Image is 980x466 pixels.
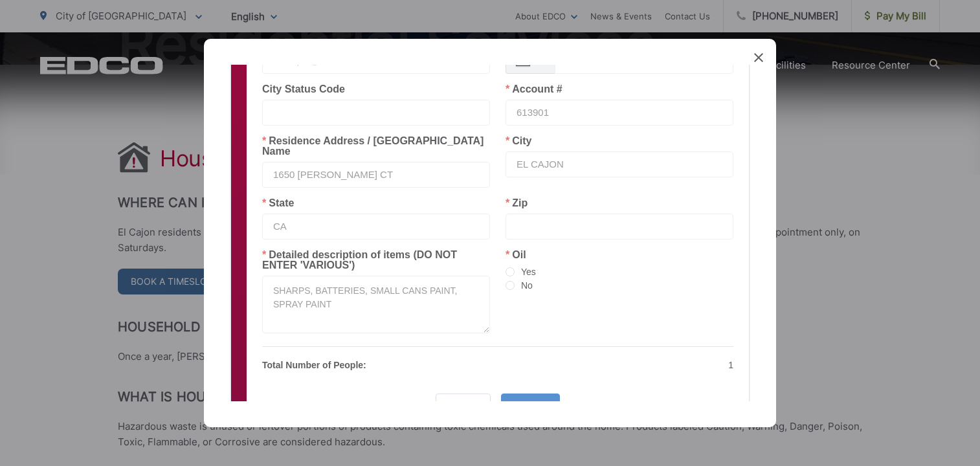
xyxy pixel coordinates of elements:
[506,250,526,260] label: Oil
[515,280,533,291] span: No
[506,136,531,146] label: City
[262,84,345,94] label: City Status Code
[506,84,562,94] label: Account #
[506,357,733,373] p: 1
[515,267,536,277] span: Yes
[262,136,490,157] label: Residence Address / [GEOGRAPHIC_DATA] Name
[506,198,528,208] label: Zip
[262,250,490,271] label: Detailed description of items (DO NOT ENTER 'VARIOUS')
[262,198,294,208] label: State
[262,357,490,373] p: Total Number of People:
